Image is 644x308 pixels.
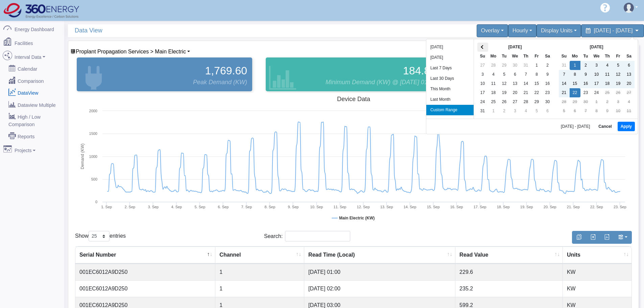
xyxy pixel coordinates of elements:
td: 17 [477,88,488,97]
span: Data View [75,24,357,37]
li: Last Month [426,94,474,105]
img: user-3.svg [624,3,634,13]
li: Custom Range [426,105,474,115]
td: 5 [613,61,624,70]
td: 28 [488,61,499,70]
th: Serial Number : activate to sort column descending [75,246,215,264]
td: 2 [602,97,613,106]
td: 20 [510,88,521,97]
td: 24 [591,88,602,97]
td: 25 [488,97,499,106]
td: 8 [570,70,580,79]
th: Fr [531,52,542,61]
button: Copy to clipboard [572,231,586,244]
button: Cancel [595,122,615,131]
li: [DATE] [426,52,474,63]
td: 1 [591,97,602,106]
tspan: 13. Sep [380,205,393,209]
th: Fr [613,52,624,61]
div: Overlay [477,24,508,37]
td: 17 [591,79,602,88]
span: Peak Demand (KW) [193,78,247,87]
td: 3 [477,70,488,79]
td: 30 [542,97,553,106]
td: 1 [215,264,304,280]
tspan: 19. Sep [520,205,533,209]
td: 1 [215,280,304,297]
tspan: 4. Sep [171,205,182,209]
td: 6 [510,70,521,79]
li: Last 30 Days [426,73,474,84]
td: 29 [499,61,510,70]
li: Last 7 Days [426,63,474,73]
td: 21 [559,88,570,97]
tspan: 20. Sep [544,205,556,209]
td: 28 [559,97,570,106]
text: 500 [91,177,97,181]
td: 10 [613,106,624,116]
a: Proplant Propagation Services > Main Electric [70,49,190,54]
tspan: 1. Sep [101,205,112,209]
td: 5 [559,106,570,116]
tspan: 7. Sep [241,205,252,209]
tspan: 17. Sep [474,205,486,209]
th: [DATE] [488,43,542,52]
th: Read Value : activate to sort column ascending [455,246,563,264]
th: Th [602,52,613,61]
tspan: 10. Sep [310,205,323,209]
td: 3 [591,61,602,70]
tspan: Device Data [337,96,371,102]
td: 15 [570,79,580,88]
div: Display Units [536,24,581,37]
tspan: Demand (KW) [80,143,85,169]
td: 27 [477,61,488,70]
span: [DATE] - [DATE] [594,28,633,33]
td: 24 [477,97,488,106]
tspan: 8. Sep [265,205,276,209]
td: 15 [531,79,542,88]
button: Generate PDF [600,231,614,244]
td: 11 [488,79,499,88]
li: This Month [426,84,474,94]
td: 23 [580,88,591,97]
tspan: 5. Sep [194,205,205,209]
tspan: 22. Sep [590,205,603,209]
td: 6 [542,106,553,116]
button: Show/Hide Columns [614,231,632,244]
td: 11 [624,106,635,116]
td: 7 [559,70,570,79]
tspan: 9. Sep [288,205,299,209]
th: Th [521,52,531,61]
td: 13 [510,79,521,88]
td: 19 [499,88,510,97]
th: Mo [570,52,580,61]
td: 30 [510,61,521,70]
th: Tu [580,52,591,61]
td: 001EC6012A9D250 [75,280,215,297]
th: Sa [624,52,635,61]
tspan: 12. Sep [357,205,370,209]
td: 8 [591,106,602,116]
td: 22 [531,88,542,97]
td: 9 [602,106,613,116]
tspan: 23. Sep [614,205,626,209]
td: 25 [602,88,613,97]
td: 4 [624,97,635,106]
td: 23 [542,88,553,97]
td: KW [563,280,631,297]
td: 29 [570,97,580,106]
td: 1 [570,61,580,70]
td: 4 [602,61,613,70]
th: We [510,52,521,61]
td: 7 [521,70,531,79]
td: 3 [613,97,624,106]
th: Units : activate to sort column ascending [563,246,631,264]
td: 001EC6012A9D250 [75,264,215,280]
td: 19 [613,79,624,88]
th: Read Time (Local) : activate to sort column ascending [304,246,455,264]
tspan: 2. Sep [124,205,135,209]
td: 7 [580,106,591,116]
th: Channel : activate to sort column ascending [215,246,304,264]
td: 29 [531,97,542,106]
td: 9 [580,70,591,79]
